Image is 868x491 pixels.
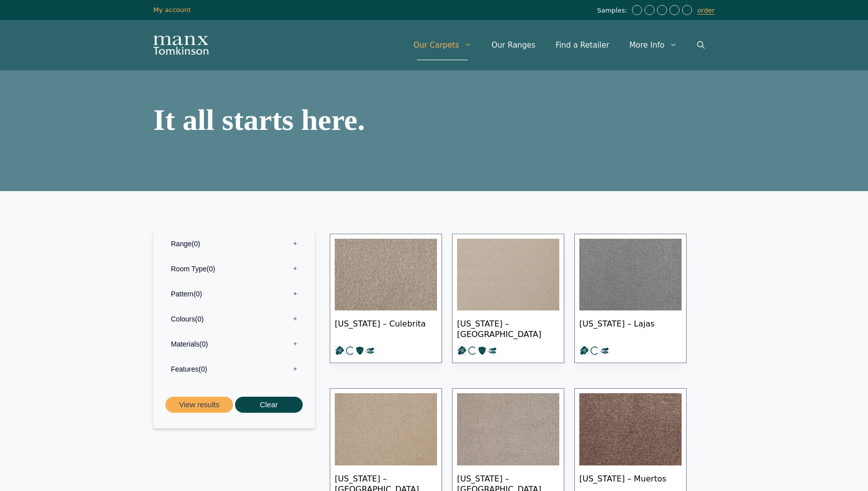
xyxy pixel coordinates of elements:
[579,310,682,346] span: [US_STATE] – Lajas
[206,265,215,273] span: 0
[153,36,208,55] img: Manx Tomkinson
[619,30,687,60] a: More Info
[545,30,619,60] a: Find a Retailer
[330,234,442,364] a: [US_STATE] – Culebrita
[198,365,207,373] span: 0
[452,234,564,364] a: [US_STATE] – [GEOGRAPHIC_DATA]
[687,30,715,60] a: Open Search Bar
[403,30,482,60] a: Our Carpets
[697,7,715,15] a: order
[235,397,303,413] button: Clear
[161,332,307,357] label: Materials
[193,290,202,298] span: 0
[161,357,307,382] label: Features
[153,105,429,135] h1: It all starts here.
[199,340,208,348] span: 0
[403,30,715,60] nav: Primary
[335,310,437,346] span: [US_STATE] – Culebrita
[165,397,233,413] button: View results
[574,234,687,364] a: [US_STATE] – Lajas
[161,231,307,256] label: Range
[153,6,191,14] a: My account
[161,306,307,332] label: Colours
[161,281,307,306] label: Pattern
[161,256,307,281] label: Room Type
[457,310,559,346] span: [US_STATE] – [GEOGRAPHIC_DATA]
[482,30,546,60] a: Our Ranges
[191,240,200,248] span: 0
[195,315,203,323] span: 0
[597,7,629,15] span: Samples:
